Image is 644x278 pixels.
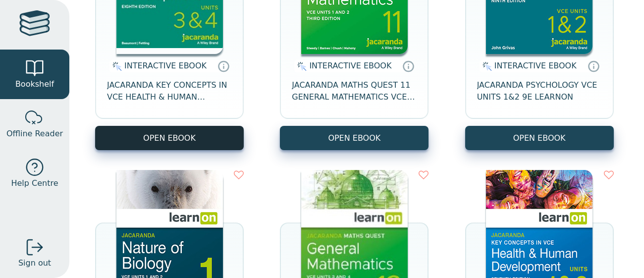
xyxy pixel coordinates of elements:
[477,79,602,103] span: JACARANDA PSYCHOLOGY VCE UNITS 1&2 9E LEARNON
[95,126,244,150] button: OPEN EBOOK
[294,60,307,72] img: interactive.svg
[217,60,229,72] a: Interactive eBooks are accessed online via the publisher’s portal. They contain interactive resou...
[588,60,599,72] a: Interactive eBooks are accessed online via the publisher’s portal. They contain interactive resou...
[494,61,577,70] span: INTERACTIVE EBOOK
[465,126,614,150] button: OPEN EBOOK
[109,60,122,72] img: interactive.svg
[107,79,232,103] span: JACARANDA KEY CONCEPTS IN VCE HEALTH & HUMAN DEVELOPMENT UNITS 3&4 LEARNON EBOOK 8E
[480,60,492,72] img: interactive.svg
[11,177,58,189] span: Help Centre
[18,257,51,269] span: Sign out
[15,78,54,90] span: Bookshelf
[292,79,417,103] span: JACARANDA MATHS QUEST 11 GENERAL MATHEMATICS VCE UNITS 1&2 3E LEARNON
[280,126,429,150] button: OPEN EBOOK
[309,61,391,70] span: INTERACTIVE EBOOK
[402,60,414,72] a: Interactive eBooks are accessed online via the publisher’s portal. They contain interactive resou...
[124,61,207,70] span: INTERACTIVE EBOOK
[6,128,63,140] span: Offline Reader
